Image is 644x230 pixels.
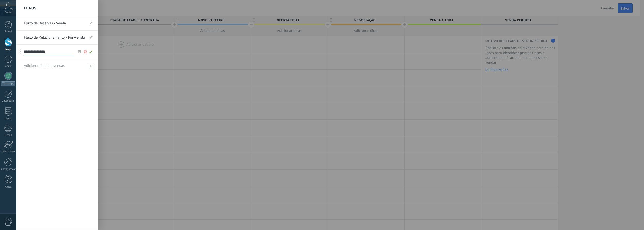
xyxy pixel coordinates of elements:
div: Estatísticas [1,150,16,153]
div: Ajuda [1,185,16,189]
a: Fluxo de Relacionamento / Pós-venda [24,31,85,45]
div: Chats [1,64,16,68]
div: Configurações [1,168,16,171]
span: Adicionar funil de vendas [87,63,94,69]
span: Adicionar funil de vendas [24,63,65,68]
h2: Leads [24,0,37,16]
div: E-mail [1,134,16,137]
a: Fluxo de Reservas / Venda [24,16,85,31]
div: WhatsApp [1,81,15,86]
div: Leads [1,48,16,52]
div: Painel [1,30,16,33]
div: Calendário [1,99,16,103]
span: Conta [5,11,12,14]
div: Listas [1,117,16,120]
